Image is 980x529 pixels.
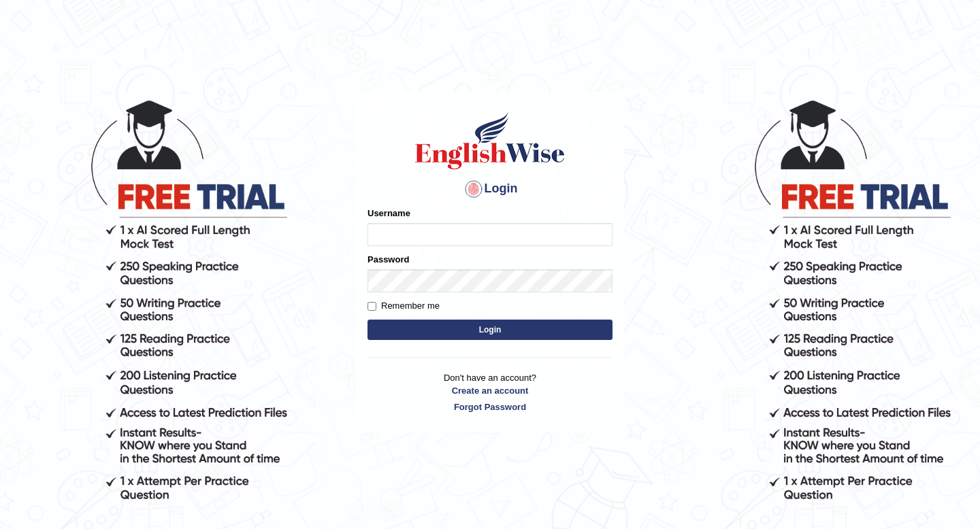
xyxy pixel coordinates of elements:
a: Create an account [367,384,612,397]
label: Password [367,253,409,266]
label: Username [367,207,410,220]
h4: Login [367,178,612,200]
label: Remember me [367,299,440,313]
button: Login [367,320,612,340]
a: Forgot Password [367,400,612,413]
input: Remember me [367,302,376,311]
p: Don't have an account? [367,371,612,413]
img: Logo of English Wise sign in for intelligent practice with AI [412,110,568,171]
